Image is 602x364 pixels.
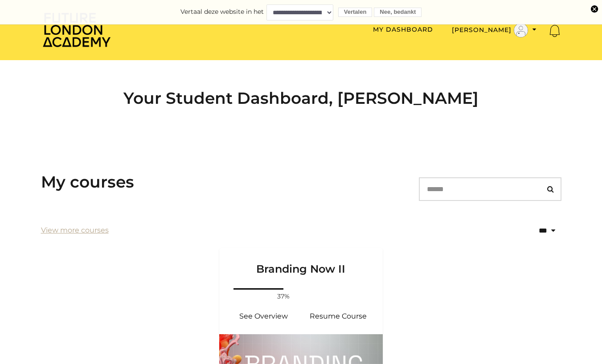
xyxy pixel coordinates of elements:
[374,8,422,17] button: Nee, bedankt
[273,292,294,301] span: 37%
[219,248,383,286] a: Branding Now II
[230,248,373,276] h3: Branding Now II
[226,306,301,327] a: Branding Now II: See Overview
[373,25,433,33] a: My Dashboard
[41,89,561,108] h2: Your Student Dashboard, [PERSON_NAME]
[41,225,109,236] a: View more courses
[41,172,134,192] h3: My courses
[41,12,112,48] img: Home Page
[510,220,561,241] select: status
[301,306,376,327] a: Branding Now II: Resume Course
[338,8,373,17] button: Vertalen
[449,23,539,38] button: Toggle menu
[9,4,593,20] form: Vertaal deze website in het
